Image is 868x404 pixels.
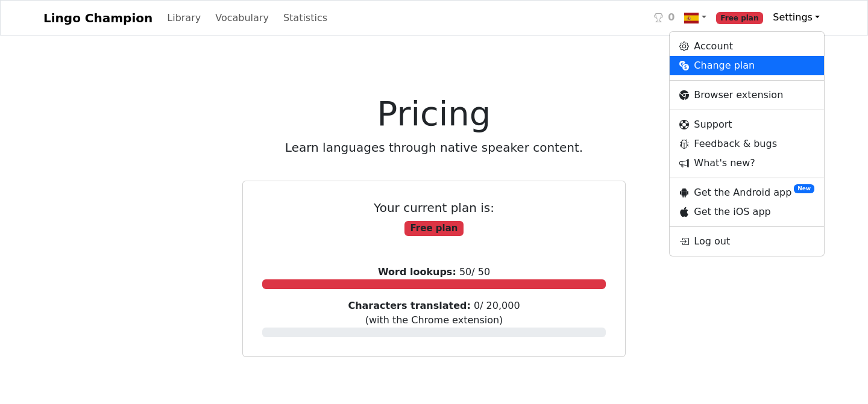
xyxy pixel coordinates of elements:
a: Browser extension [670,85,824,105]
a: Feedback & bugs [670,134,824,154]
h1: Pricing [203,93,665,134]
a: 0 [649,5,679,30]
img: es.svg [684,11,699,25]
span: 0 [668,10,675,25]
a: What's new? [670,154,824,173]
a: Support [670,115,824,134]
p: Learn languages through native speaker content. [203,138,665,157]
strong: Word lookups: [378,266,456,278]
span: Free plan [404,221,464,237]
span: Free plan [716,12,764,24]
a: Lingo Champion [43,6,153,30]
a: Free plan [711,5,769,30]
a: Get the Android appNew [670,183,824,202]
span: New [794,184,814,193]
a: Library [162,6,206,30]
a: Log out [670,232,824,251]
strong: Characters translated: [348,300,470,311]
span: 0 / 20,000 (with the Chrome extension) [348,300,520,326]
a: Get the iOS app [670,202,824,222]
a: Vocabulary [210,6,274,30]
a: Settings [768,5,825,30]
span: 50 / 50 [378,266,490,278]
a: Account [670,37,824,56]
h5: Your current plan is: [262,200,606,215]
a: Change plan [670,56,824,75]
a: Statistics [278,6,332,30]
